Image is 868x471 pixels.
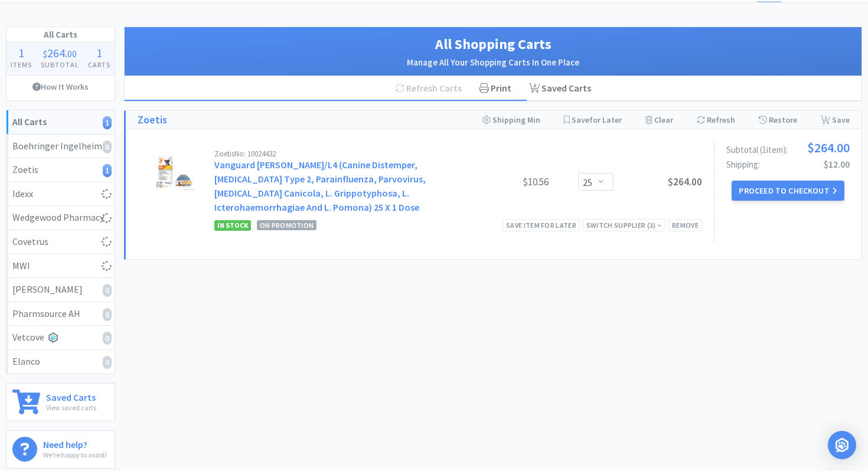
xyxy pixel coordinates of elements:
[6,383,115,421] a: Saved CartsView saved carts
[12,116,47,127] strong: All Carts
[12,139,109,154] div: Boehringer Ingelheim
[726,141,850,154] div: Subtotal ( 1 item ):
[12,162,109,178] div: Zoetis
[668,219,702,231] div: Remove
[386,76,471,101] div: Refresh Carts
[214,220,251,231] span: In Stock
[824,159,850,170] span: $12.00
[37,59,84,70] h4: Subtotal
[154,150,195,191] img: 242976692c4341f6aedac764817cc72f_454595.png
[67,48,77,60] span: 00
[43,437,107,449] h6: Need help?
[12,259,109,274] div: MWI
[96,45,102,60] span: 1
[482,111,540,129] div: Shipping Min
[502,219,580,231] div: Save item for later
[460,175,549,189] div: $10.56
[214,150,460,158] div: Zoetis No: 10024432
[6,254,115,279] a: MWI
[12,330,109,345] div: Vetcove
[572,115,622,125] span: Save for Later
[136,55,850,70] h2: Manage All Your Shopping Carts In One Place
[821,111,850,129] div: Save
[103,116,112,129] i: 1
[6,206,115,230] a: Wedgewood Pharmacy
[807,141,850,154] span: $264.00
[18,45,24,60] span: 1
[6,278,115,302] a: [PERSON_NAME]0
[103,284,112,297] i: 0
[103,308,112,321] i: 0
[759,111,797,129] div: Restore
[83,59,115,70] h4: Carts
[103,140,112,153] i: 0
[214,159,426,213] a: Vanguard [PERSON_NAME]/L4 (Canine Distemper, [MEDICAL_DATA] Type 2, Parainfluenza, Parvovirus, [M...
[697,111,735,129] div: Refresh
[520,76,600,101] a: Saved Carts
[6,326,115,350] a: Vetcove0
[726,160,850,169] div: Shipping:
[6,27,115,42] h1: All Carts
[43,449,107,460] p: We're happy to assist!
[12,210,109,225] div: Wedgewood Pharmacy
[46,402,96,413] p: View saved carts
[47,45,65,60] span: 264
[103,332,112,345] i: 0
[103,356,112,369] i: 0
[6,110,115,135] a: All Carts1
[6,182,115,207] a: Idexx
[12,234,109,250] div: Covetrus
[828,431,856,459] div: Open Intercom Messenger
[103,164,112,177] i: 1
[471,76,520,101] div: Print
[12,354,109,369] div: Elanco
[6,350,115,374] a: Elanco0
[6,76,115,98] a: How It Works
[645,111,673,129] div: Clear
[138,112,167,129] a: Zoetis
[12,187,109,202] div: Idexx
[732,181,844,201] button: Proceed to Checkout
[6,158,115,182] a: Zoetis1
[12,306,109,322] div: Pharmsource AH
[6,230,115,254] a: Covetrus
[43,48,47,60] span: $
[257,220,316,230] span: On Promotion
[46,390,96,402] h6: Saved Carts
[668,175,702,188] span: $264.00
[12,282,109,297] div: [PERSON_NAME]
[6,135,115,159] a: Boehringer Ingelheim0
[136,33,850,55] h1: All Shopping Carts
[6,59,37,70] h4: Items
[586,220,662,231] div: Switch Supplier ( 3 )
[6,302,115,326] a: Pharmsource AH0
[37,47,84,59] div: .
